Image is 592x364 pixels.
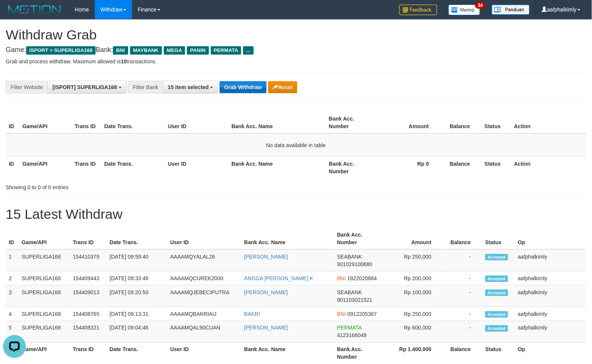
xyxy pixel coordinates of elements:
[167,271,241,286] td: AAAAMQCUREK2000
[229,112,326,133] th: Bank Acc. Name
[378,112,440,133] th: Amount
[26,46,96,55] span: ISPORT > SUPERLIGA168
[6,321,19,343] td: 5
[334,228,384,249] th: Bank Acc. Number
[52,84,117,90] span: [ISPORT] SUPERLIGA168
[167,307,241,321] td: AAAAMQBAKRIAIJ
[244,311,260,317] a: BAKRI
[6,286,19,307] td: 3
[347,275,377,281] span: Copy 1822020684 to clipboard
[3,3,26,26] button: Open LiveChat chat widget
[19,112,72,133] th: Game/API
[6,58,586,65] p: Grab and process withdraw. Maximum allowed is transactions.
[244,289,288,295] a: [PERSON_NAME]
[229,157,326,178] th: Bank Acc. Name
[449,5,481,15] img: Button%20Memo.svg
[337,311,346,317] span: BNI
[384,286,443,307] td: Rp 100,000
[384,271,443,286] td: Rp 200,000
[167,286,241,307] td: AAAAMQJEBECIPUTRA
[6,112,19,133] th: ID
[19,321,70,343] td: SUPERLIGA168
[107,249,167,271] td: [DATE] 09:59:40
[384,307,443,321] td: Rp 250,000
[485,325,508,332] span: Accepted
[337,289,362,295] span: SEABANK
[128,81,163,94] div: Filter Bank
[167,249,241,271] td: AAAAMQYALAL26
[440,112,482,133] th: Balance
[443,228,482,249] th: Balance
[384,321,443,343] td: Rp 600,000
[107,286,167,307] td: [DATE] 09:20:50
[70,271,107,286] td: 154409443
[168,84,209,90] span: 15 item selected
[6,271,19,286] td: 2
[482,228,515,249] th: Status
[243,46,253,55] span: ...
[70,307,107,321] td: 154408765
[6,157,19,178] th: ID
[485,276,508,282] span: Accepted
[378,157,440,178] th: Rp 0
[399,5,437,15] img: Feedback.jpg
[19,307,70,321] td: SUPERLIGA168
[6,46,586,54] h4: Game: Bank:
[515,228,586,249] th: Op
[6,249,19,271] td: 1
[19,286,70,307] td: SUPERLIGA168
[244,275,313,281] a: ANGGA [PERSON_NAME] K
[72,157,101,178] th: Trans ID
[6,4,63,15] img: MOTION_logo.png
[515,271,586,286] td: aafphalkimly
[19,249,70,271] td: SUPERLIGA168
[165,157,229,178] th: User ID
[167,321,241,343] td: AAAAMQAL90CUAN
[121,58,127,64] strong: 10
[211,46,242,55] span: PERMATA
[337,261,372,267] span: Copy 901029100680 to clipboard
[165,112,229,133] th: User ID
[70,286,107,307] td: 154409013
[101,112,165,133] th: Date Trans.
[337,325,362,331] span: PERMATA
[107,228,167,249] th: Date Trans.
[19,157,72,178] th: Game/API
[384,249,443,271] td: Rp 250,000
[475,2,485,9] span: 34
[443,321,482,343] td: -
[113,46,128,55] span: BNI
[485,290,508,296] span: Accepted
[482,112,511,133] th: Status
[515,249,586,271] td: aafphalkimly
[6,307,19,321] td: 4
[167,228,241,249] th: User ID
[326,157,378,178] th: Bank Acc. Number
[337,297,372,303] span: Copy 901103021521 to clipboard
[492,5,530,15] img: panduan.png
[443,307,482,321] td: -
[443,249,482,271] td: -
[515,286,586,307] td: aafphalkimly
[384,228,443,249] th: Amount
[6,180,241,191] div: Showing 0 to 0 of 0 entries
[220,81,266,93] button: Grab Withdraw
[337,254,362,260] span: SEABANK
[485,311,508,318] span: Accepted
[337,333,367,339] span: Copy 4123166049 to clipboard
[163,81,218,94] button: 15 item selected
[515,307,586,321] td: aafphalkimly
[241,228,334,249] th: Bank Acc. Name
[19,228,70,249] th: Game/API
[347,311,377,317] span: Copy 0912205367 to clipboard
[187,46,209,55] span: PANIN
[72,112,101,133] th: Trans ID
[70,321,107,343] td: 154408321
[244,254,288,260] a: [PERSON_NAME]
[6,27,586,42] h1: Withdraw Grab
[440,157,482,178] th: Balance
[107,321,167,343] td: [DATE] 09:04:46
[511,157,586,178] th: Action
[19,271,70,286] td: SUPERLIGA168
[326,112,378,133] th: Bank Acc. Number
